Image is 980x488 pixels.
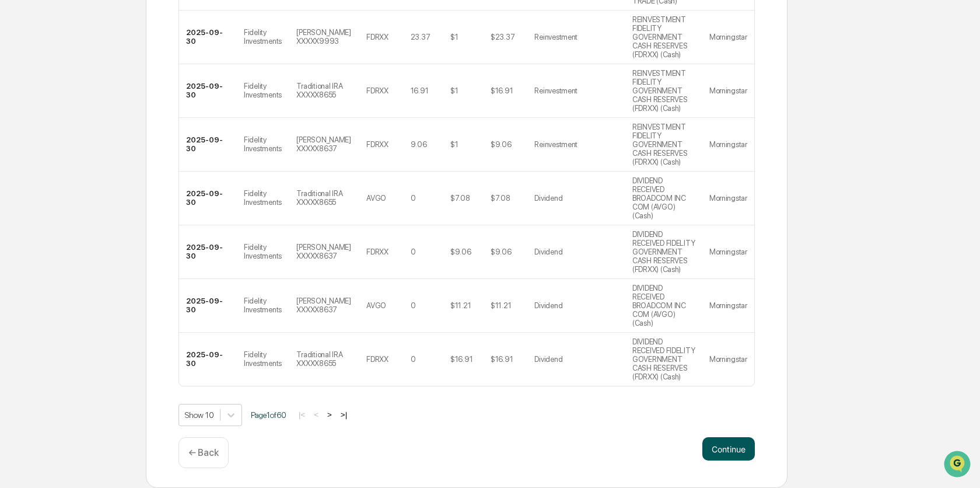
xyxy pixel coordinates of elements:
[179,118,237,172] td: 2025-09-30
[12,89,33,110] img: 1746055101610-c473b297-6a78-478c-a979-82029cc54cd1
[534,86,577,95] div: Reinvestment
[244,243,282,260] div: Fidelity Investments
[366,301,386,310] div: AVGO
[632,230,695,274] div: DIVIDEND RECEIVED FIDELITY GOVERNMENT CASH RESERVES (FDRXX) (Cash)
[702,437,755,461] button: Continue
[534,248,562,256] div: Dividend
[534,140,577,149] div: Reinvestment
[366,33,388,41] div: FDRXX
[179,333,237,386] td: 2025-09-30
[12,148,21,158] div: 🖐️
[450,301,471,310] div: $11.21
[366,140,388,149] div: FDRXX
[632,176,695,220] div: DIVIDEND RECEIVED BROADCOM INC COM (AVGO) (Cash)
[12,170,21,180] div: 🔎
[534,301,562,310] div: Dividend
[337,410,351,420] button: >|
[366,248,388,256] div: FDRXX
[450,248,471,256] div: $9.06
[534,355,562,364] div: Dividend
[289,225,359,279] td: [PERSON_NAME] XXXXX8637
[491,140,512,149] div: $9.06
[491,33,514,41] div: $23.37
[450,355,473,364] div: $16.91
[244,297,282,314] div: Fidelity Investments
[40,89,191,101] div: Start new chat
[411,33,430,41] div: 23.37
[324,410,335,420] button: >
[702,118,754,172] td: Morningstar
[632,284,695,327] div: DIVIDEND RECEIVED BROADCOM INC COM (AVGO) (Cash)
[411,355,416,364] div: 0
[82,197,141,207] a: Powered byPylon
[188,447,219,458] p: ← Back
[244,189,282,207] div: Fidelity Investments
[411,86,429,95] div: 16.91
[632,123,695,166] div: REINVESTMENT FIDELITY GOVERNMENT CASH RESERVES (FDRXX) (Cash)
[632,337,695,381] div: DIVIDEND RECEIVED FIDELITY GOVERNMENT CASH RESERVES (FDRXX) (Cash)
[244,135,282,153] div: Fidelity Investments
[23,169,73,181] span: Data Lookup
[450,194,470,203] div: $7.08
[450,140,458,149] div: $1
[7,165,78,186] a: 🔎Data Lookup
[702,11,754,64] td: Morningstar
[491,301,511,310] div: $11.21
[702,333,754,386] td: Morningstar
[179,64,237,118] td: 2025-09-30
[491,194,510,203] div: $7.08
[366,86,388,95] div: FDRXX
[632,69,695,113] div: REINVESTMENT FIDELITY GOVERNMENT CASH RESERVES (FDRXX) (Cash)
[366,355,388,364] div: FDRXX
[702,225,754,279] td: Morningstar
[534,33,577,41] div: Reinvestment
[198,93,212,107] button: Start new chat
[289,64,359,118] td: Traditional IRA XXXXX8655
[450,86,458,95] div: $1
[632,15,695,59] div: REINVESTMENT FIDELITY GOVERNMENT CASH RESERVES (FDRXX) (Cash)
[179,279,237,333] td: 2025-09-30
[450,33,458,41] div: $1
[943,449,974,481] iframe: Open customer support
[491,248,512,256] div: $9.06
[96,147,145,159] span: Attestations
[85,148,94,158] div: 🗄️
[491,355,513,364] div: $16.91
[310,410,322,420] button: <
[289,118,359,172] td: [PERSON_NAME] XXXXX8637
[702,172,754,225] td: Morningstar
[251,410,286,420] span: Page 1 of 60
[702,279,754,333] td: Morningstar
[40,101,148,110] div: We're available if you need us!
[289,172,359,225] td: Traditional IRA XXXXX8655
[244,28,282,46] div: Fidelity Investments
[179,225,237,279] td: 2025-09-30
[366,194,386,203] div: AVGO
[289,11,359,64] td: [PERSON_NAME] XXXXX9993
[7,142,80,163] a: 🖐️Preclearance
[289,279,359,333] td: [PERSON_NAME] XXXXX8637
[289,333,359,386] td: Traditional IRA XXXXX8655
[179,11,237,64] td: 2025-09-30
[116,198,141,207] span: Pylon
[534,194,562,203] div: Dividend
[411,248,416,256] div: 0
[12,25,212,43] p: How can we help?
[411,140,427,149] div: 9.06
[411,194,416,203] div: 0
[244,82,282,99] div: Fidelity Investments
[244,350,282,368] div: Fidelity Investments
[179,172,237,225] td: 2025-09-30
[491,86,513,95] div: $16.91
[80,142,149,163] a: 🗄️Attestations
[411,301,416,310] div: 0
[702,64,754,118] td: Morningstar
[295,410,309,420] button: |<
[23,147,75,159] span: Preclearance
